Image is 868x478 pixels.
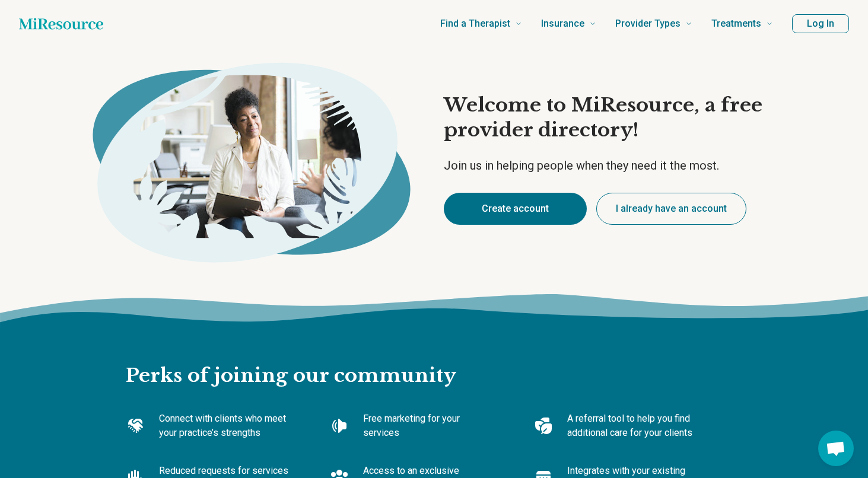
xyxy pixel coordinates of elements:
span: Treatments [711,15,761,32]
button: I already have an account [596,193,746,225]
span: Provider Types [615,15,681,32]
span: Find a Therapist [440,15,510,32]
p: Connect with clients who meet your practice’s strengths [159,412,292,440]
span: Insurance [541,15,584,32]
div: Open chat [818,431,854,466]
p: Free marketing for your services [363,412,496,440]
h1: Welcome to MiResource, a free provider directory! [444,93,795,142]
button: Create account [444,193,587,225]
a: Home page [19,12,103,36]
p: A referral tool to help you find additional care for your clients [567,412,700,440]
button: Log In [792,14,849,33]
h2: Perks of joining our community [126,326,743,388]
p: Join us in helping people when they need it the most. [444,157,795,174]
